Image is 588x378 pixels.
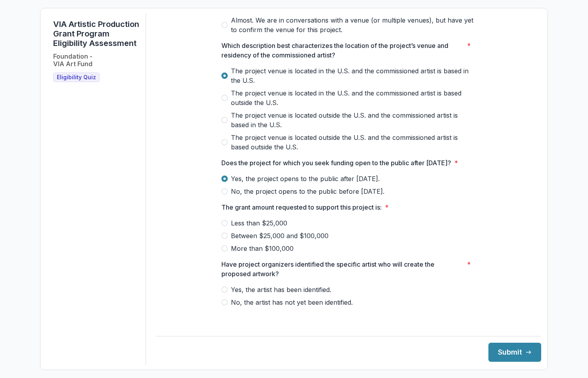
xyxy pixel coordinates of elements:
span: No, the artist has not yet been identified. [231,298,353,307]
p: Does the project for which you seek funding open to the public after [DATE]? [221,158,451,168]
span: The project venue is located in the U.S. and the commissioned artist is based outside the U.S. [231,88,475,107]
span: Between $25,000 and $100,000 [231,231,329,241]
span: The project venue is located outside the U.S. and the commissioned artist is based in the U.S. [231,111,475,130]
button: Submit [488,343,541,362]
span: Yes, the artist has been identified. [231,285,331,294]
p: Have project organizers identified the specific artist who will create the proposed artwork? [221,260,464,279]
h1: VIA Artistic Production Grant Program Eligibility Assessment [53,19,139,48]
span: The project venue is located in the U.S. and the commissioned artist is based in the U.S. [231,66,475,85]
p: Which description best characterizes the location of the project’s venue and residency of the com... [221,41,464,60]
span: More than $100,000 [231,244,294,253]
span: Almost. We are in conversations with a venue (or multiple venues), but have yet to confirm the ve... [231,15,475,34]
span: Eligibility Quiz [57,74,96,81]
span: No, the project opens to the public before [DATE]. [231,187,384,196]
p: The grant amount requested to support this project is: [221,202,382,212]
span: Yes, the project opens to the public after [DATE]. [231,174,380,183]
span: Less than $25,000 [231,218,287,228]
h2: Foundation - VIA Art Fund [53,53,92,68]
span: The project venue is located outside the U.S. and the commissioned artist is based outside the U.S. [231,133,475,152]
